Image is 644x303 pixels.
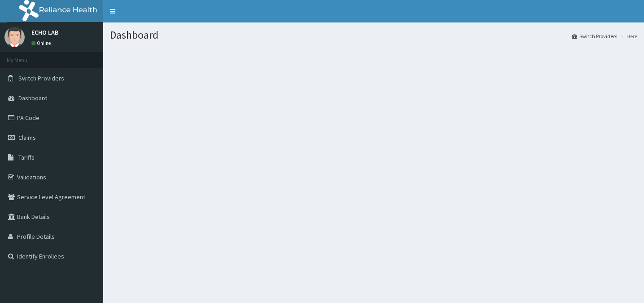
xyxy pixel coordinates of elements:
[4,27,25,47] img: User Image
[18,94,48,102] span: Dashboard
[110,29,637,41] h1: Dashboard
[618,32,637,40] li: Here
[31,40,53,46] a: Online
[18,74,64,82] span: Switch Providers
[18,153,35,161] span: Tariffs
[572,32,617,40] a: Switch Providers
[31,29,58,36] p: ECHO LAB
[18,134,36,142] span: Claims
